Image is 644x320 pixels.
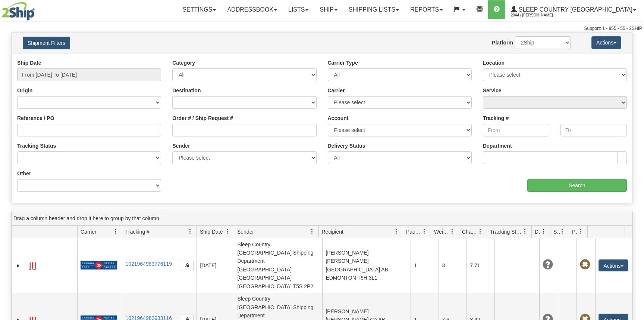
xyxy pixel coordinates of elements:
a: Reports [405,0,448,19]
a: Weight filter column settings [446,225,459,238]
div: grid grouping header [12,211,632,226]
span: Shipment Issues [553,228,560,236]
label: Category [172,59,195,67]
a: Delivery Status filter column settings [537,225,550,238]
label: Account [328,114,349,122]
label: Destination [172,87,201,94]
a: Expand [15,262,22,270]
label: Tracking # [483,114,509,122]
span: Unknown [543,259,553,270]
a: Addressbook [222,0,283,19]
span: Tracking Status [490,228,522,236]
span: Packages [406,228,422,236]
a: Label [29,259,36,271]
a: Sender filter column settings [306,225,318,238]
label: Location [483,59,505,67]
label: Carrier [328,87,345,94]
span: Sleep Country [GEOGRAPHIC_DATA] [517,6,632,13]
input: Search [527,179,627,192]
label: Service [483,87,502,94]
img: logo2044.jpg [2,2,35,21]
td: [DATE] [197,238,234,293]
a: Charge filter column settings [474,225,487,238]
span: Ship Date [200,228,223,236]
a: Recipient filter column settings [390,225,403,238]
span: Weight [434,228,450,236]
a: Shipping lists [343,0,405,19]
span: Charge [462,228,478,236]
button: Copy to clipboard [181,260,194,271]
button: Actions [599,259,628,271]
td: [PERSON_NAME] [PERSON_NAME] [GEOGRAPHIC_DATA] AB EDMONTON T6H 3L1 [322,238,411,293]
label: Ship Date [17,59,41,67]
input: From [483,124,549,136]
a: Packages filter column settings [418,225,431,238]
a: Tracking # filter column settings [184,225,197,238]
label: Order # / Ship Request # [172,114,233,122]
span: Carrier [81,228,97,236]
button: Actions [591,36,621,49]
label: Reference / PO [17,114,54,122]
input: To [560,124,627,136]
td: 3 [439,238,466,293]
span: Pickup Not Assigned [580,259,590,270]
img: 20 - Canada Post [81,261,117,270]
span: Pickup Status [572,228,578,236]
a: Pickup Status filter column settings [575,225,587,238]
a: Settings [177,0,222,19]
span: Tracking # [125,228,150,236]
a: Ship Date filter column settings [221,225,234,238]
a: Carrier filter column settings [109,225,122,238]
td: 1 [411,238,439,293]
a: Sleep Country [GEOGRAPHIC_DATA] 2044 / [PERSON_NAME] [505,0,642,19]
iframe: chat widget [627,122,643,198]
div: Support: 1 - 855 - 55 - 2SHIP [2,25,642,32]
a: Lists [283,0,314,19]
a: Shipment Issues filter column settings [556,225,569,238]
td: Sleep Country [GEOGRAPHIC_DATA] Shipping Department [GEOGRAPHIC_DATA] [GEOGRAPHIC_DATA] [GEOGRAPH... [234,238,322,293]
label: Tracking Status [17,142,56,150]
label: Sender [172,142,190,150]
label: Other [17,170,31,177]
span: Delivery Status [535,228,541,236]
a: Tracking Status filter column settings [519,225,531,238]
label: Delivery Status [328,142,365,150]
button: Shipment Filters [23,37,70,49]
label: Platform [492,39,513,46]
label: Origin [17,87,32,94]
span: Recipient [322,228,343,236]
span: 2044 / [PERSON_NAME] [511,12,567,19]
td: 7.71 [466,238,494,293]
label: Department [483,142,512,150]
span: Sender [237,228,254,236]
a: Ship [314,0,343,19]
a: 1021964983776119 [125,261,172,267]
label: Carrier Type [328,59,358,67]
